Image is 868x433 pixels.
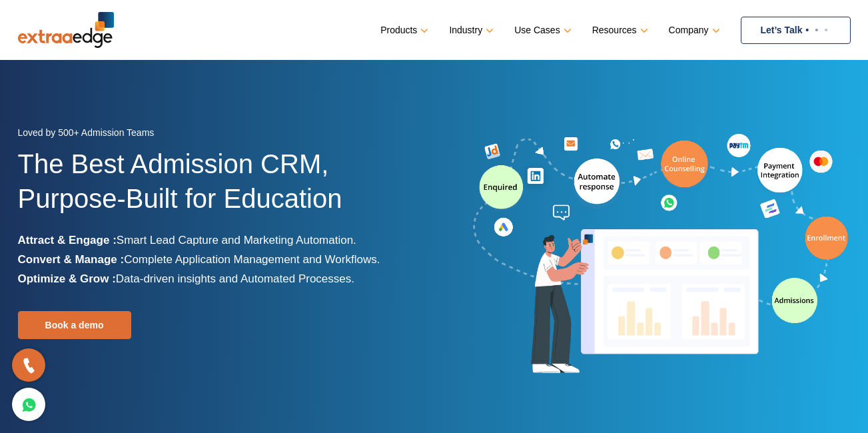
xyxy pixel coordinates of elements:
[18,272,116,285] b: Optimize & Grow :
[124,253,380,266] span: Complete Application Management and Workflows.
[380,21,426,40] a: Products
[18,234,117,246] b: Attract & Engage :
[18,311,131,339] a: Book a demo
[449,21,491,40] a: Industry
[514,21,568,40] a: Use Cases
[592,21,646,40] a: Resources
[741,17,851,44] a: Let’s Talk
[18,123,424,147] div: Loved by 500+ Admission Teams
[18,253,125,266] b: Convert & Manage :
[117,234,356,246] span: Smart Lead Capture and Marketing Automation.
[669,21,717,40] a: Company
[18,147,424,230] h1: The Best Admission CRM, Purpose-Built for Education
[116,272,354,285] span: Data-driven insights and Automated Processes.
[471,131,851,379] img: admission-software-home-page-header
